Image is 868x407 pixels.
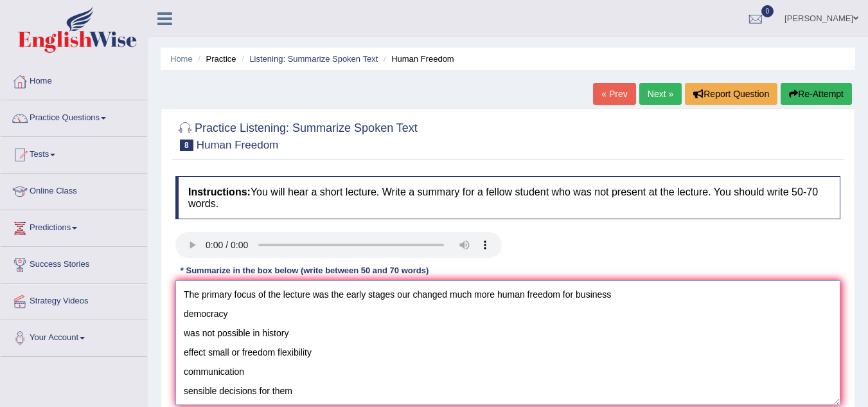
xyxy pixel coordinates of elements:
[180,140,193,151] span: 8
[639,83,682,105] a: Next »
[175,264,434,276] div: * Summarize in the box below (write between 50 and 70 words)
[175,119,418,151] h2: Practice Listening: Summarize Spoken Text
[1,247,147,279] a: Success Stories
[1,64,147,96] a: Home
[685,83,777,105] button: Report Question
[761,5,774,17] span: 0
[175,176,840,219] h4: You will hear a short lecture. Write a summary for a fellow student who was not present at the le...
[781,83,852,105] button: Re-Attempt
[188,186,251,197] b: Instructions:
[249,54,378,64] a: Listening: Summarize Spoken Text
[1,320,147,352] a: Your Account
[170,54,193,64] a: Home
[380,53,454,65] li: Human Freedom
[1,174,147,206] a: Online Class
[1,100,147,132] a: Practice Questions
[1,284,147,316] a: Strategy Videos
[1,210,147,242] a: Predictions
[593,83,635,105] a: « Prev
[197,139,279,151] small: Human Freedom
[1,137,147,169] a: Tests
[195,53,236,65] li: Practice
